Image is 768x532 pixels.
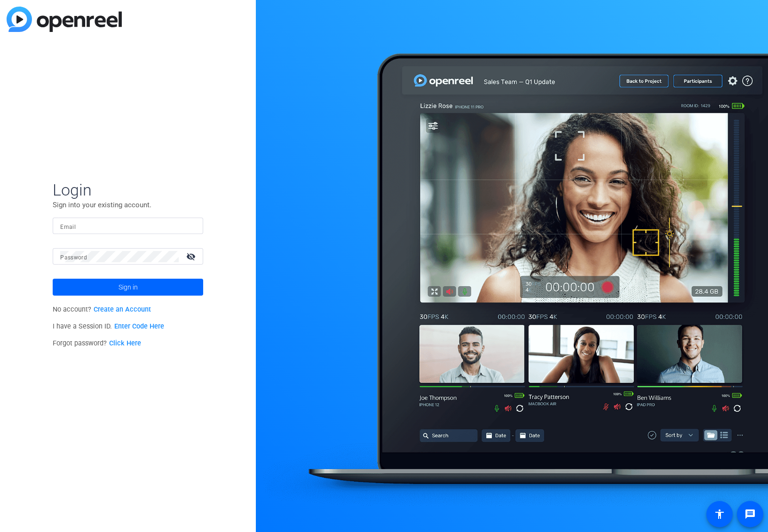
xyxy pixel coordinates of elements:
mat-icon: accessibility [714,509,725,520]
span: No account? [53,305,151,313]
span: Sign in [119,275,138,299]
img: blue-gradient.svg [7,7,122,32]
a: Enter Code Here [114,322,164,330]
p: Sign into your existing account. [53,200,203,210]
mat-icon: visibility_off [181,250,203,263]
a: Create an Account [94,305,151,313]
button: Sign in [53,279,203,296]
a: Click Here [109,339,141,347]
span: I have a Session ID. [53,322,164,330]
span: Login [53,180,203,200]
mat-icon: message [744,509,756,520]
mat-label: Email [60,224,76,230]
input: Enter Email Address [60,220,196,232]
mat-label: Password [60,254,87,261]
span: Forgot password? [53,339,141,347]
